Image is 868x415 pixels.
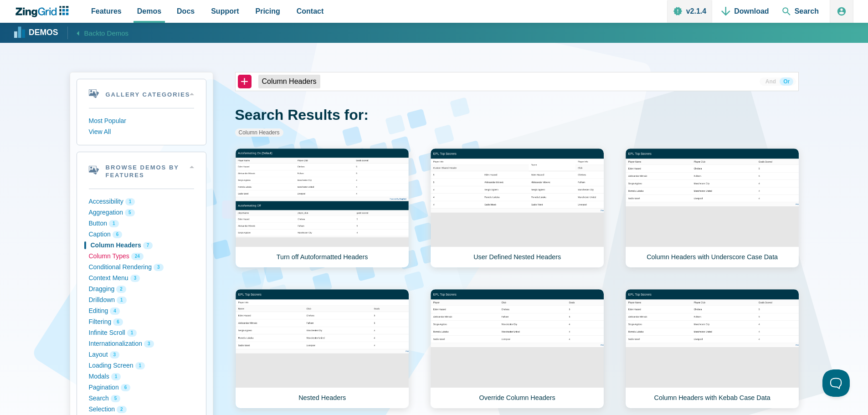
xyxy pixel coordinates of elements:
span: Contact [297,5,324,17]
button: Pagination 6 [89,382,194,393]
button: Modals 1 [89,371,194,382]
span: Demos [137,5,161,17]
gallery-filter-tag: Column Headers [258,75,320,88]
button: And [762,77,780,86]
a: User Defined Nested Headers [430,148,604,268]
button: Context Menu 3 [89,273,194,284]
button: Or [780,77,793,86]
button: Search 5 [89,393,194,404]
button: Dragging 2 [89,284,194,295]
button: Column Headers 7 [89,240,194,251]
a: Column Headers with Kebab Case Data [625,289,799,409]
span: Pricing [256,5,280,17]
button: Filtering 6 [89,317,194,328]
a: Nested Headers [235,289,409,409]
span: Features [91,5,122,17]
span: Back [84,27,129,39]
a: Override Column Headers [430,289,604,409]
summary: Browse Demos By Features [77,152,206,189]
button: Most Popular [89,116,194,127]
button: Accessibility 1 [89,196,194,207]
strong: Column Headers [235,128,283,137]
button: Layout 3 [89,349,194,360]
button: Column Types 24 [89,251,194,262]
a: Turn off Autoformatted Headers [235,148,409,268]
button: Aggregation 5 [89,207,194,218]
span: Support [211,5,239,17]
button: Infinite Scroll 1 [89,328,194,338]
button: Internationalization 3 [89,338,194,349]
span: Search Results for: [235,107,369,123]
span: to Demos [99,29,128,37]
button: Conditional Rendering 3 [89,262,194,273]
button: Loading Screen 1 [89,360,194,371]
button: View All [89,127,194,138]
span: Docs [177,5,195,17]
button: Button 1 [89,218,194,229]
a: Backto Demos [67,26,129,39]
a: Column Headers with Underscore Case Data [625,148,799,268]
a: ZingChart Logo. Click to return to the homepage [15,6,73,17]
strong: Demos [29,29,58,37]
iframe: Toggle Customer Support [822,369,850,397]
button: Caption 6 [89,229,194,240]
a: Demos [15,26,58,40]
button: Editing 4 [89,306,194,317]
button: Selection 2 [89,404,194,415]
button: Drilldown 1 [89,295,194,306]
summary: Gallery Categories [77,79,206,108]
button: + [238,75,252,88]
